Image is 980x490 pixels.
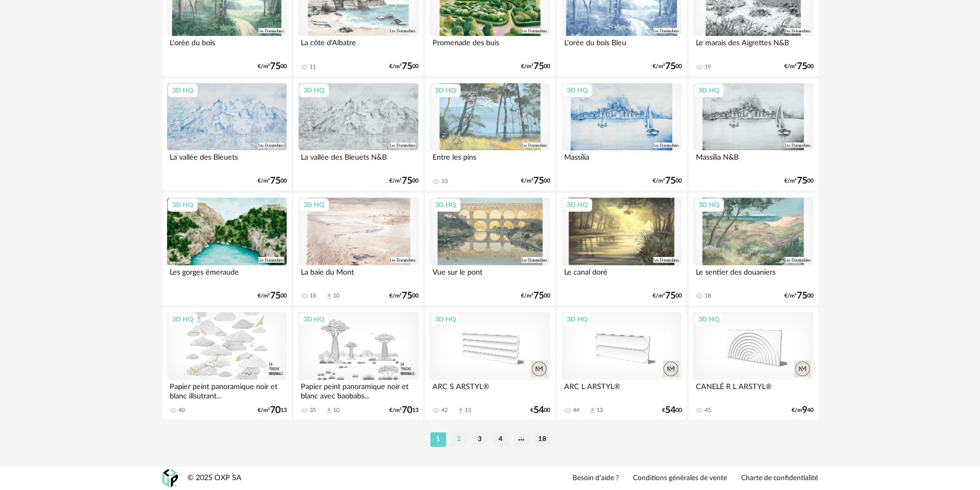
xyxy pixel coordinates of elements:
span: 75 [402,177,412,185]
span: 75 [402,292,412,300]
div: 3D HQ [299,198,329,212]
li: 2 [451,432,467,447]
div: 3D HQ [694,84,724,97]
div: 13 [596,407,603,414]
a: 3D HQ La baie du Mont 18 Download icon 10 €/m²7500 [294,193,423,305]
div: 10 [441,178,448,185]
div: © 2025 OXP SA [187,473,241,483]
div: La vallée des Bleuets [167,150,287,171]
div: 18 [310,292,316,300]
div: 3D HQ [430,313,461,326]
div: 19 [705,63,711,71]
div: 40 [179,407,185,414]
a: 3D HQ Massilia €/m²7500 [557,79,686,191]
div: 3D HQ [430,84,461,97]
div: 42 [441,407,448,414]
div: €/m² 00 [653,177,682,185]
span: 75 [797,63,807,70]
div: €/m² 00 [653,292,682,300]
div: 3D HQ [694,313,724,326]
div: 3D HQ [430,198,461,212]
span: 75 [270,177,281,185]
div: La baie du Mont [298,265,418,286]
div: 44 [573,407,579,414]
div: Les gorges émeraude [167,265,287,286]
a: 3D HQ Massilia N&B €/m²7500 [689,79,818,191]
span: 75 [797,292,807,300]
a: 3D HQ ARC L ARSTYL® 44 Download icon 13 €5400 [557,307,686,420]
div: 18 [705,292,711,300]
div: La côte d'Albatre [298,36,418,57]
div: €/m² 00 [258,63,287,70]
span: 54 [533,407,544,414]
div: Promenade des buis [430,36,550,57]
span: 75 [665,63,676,70]
span: 75 [533,177,544,185]
a: 3D HQ La vallée des Bleuets N&B €/m²7500 [294,79,423,191]
li: 1 [430,432,446,447]
div: L'orée du bois [167,36,287,57]
a: 3D HQ Vue sur le pont €/m²7500 [425,193,554,305]
a: 3D HQ Papier peint panoramique noir et blanc avec baobabs... 35 Download icon 10 €/m²7013 [294,307,423,420]
span: 75 [797,177,807,185]
span: 75 [533,63,544,70]
div: 45 [705,407,711,414]
a: 3D HQ La vallée des Bleuets €/m²7500 [162,79,291,191]
div: Papier peint panoramique noir et blanc avec baobabs... [298,380,418,401]
div: €/m² 00 [389,63,418,70]
div: €/m² 00 [389,292,418,300]
li: 4 [493,432,508,447]
div: 13 [465,407,471,414]
a: 3D HQ Le canal doré €/m²7500 [557,193,686,305]
div: € 00 [530,407,550,414]
div: 10 [333,407,339,414]
div: € 00 [662,407,682,414]
span: 75 [270,292,281,300]
a: 3D HQ ARC S ARSTYL® 42 Download icon 13 €5400 [425,307,554,420]
div: 3D HQ [299,313,329,326]
li: 3 [472,432,488,447]
div: 10 [333,292,339,300]
div: €/m² 00 [258,177,287,185]
span: 75 [533,292,544,300]
div: Vue sur le pont [430,265,550,286]
a: 3D HQ Les gorges émeraude €/m²7500 [162,193,291,305]
div: 3D HQ [694,198,724,212]
div: 11 [310,63,316,71]
div: La vallée des Bleuets N&B [298,150,418,171]
div: 3D HQ [562,198,592,212]
div: CANELÉ R L ARSTYL® [693,380,813,401]
div: Le marais des Aigrettes N&B [693,36,813,57]
li: 18 [534,432,550,447]
span: 75 [665,177,676,185]
div: 3D HQ [168,84,198,97]
a: 3D HQ Papier peint panoramique noir et blanc illsutrant... 40 €/m²7013 [162,307,291,420]
span: 70 [402,407,412,414]
a: Charte de confidentialité [741,474,818,483]
div: 3D HQ [168,313,198,326]
a: 3D HQ CANELÉ R L ARSTYL® 45 €/m940 [689,307,818,420]
div: Massilia [562,150,681,171]
a: Besoin d'aide ? [572,474,619,483]
div: Le sentier des douaniers [693,265,813,286]
div: €/m² 13 [258,407,287,414]
div: €/m 40 [792,407,813,414]
div: 3D HQ [299,84,329,97]
div: Papier peint panoramique noir et blanc illsutrant... [167,380,287,401]
a: 3D HQ Le sentier des douaniers 18 €/m²7500 [689,193,818,305]
span: 75 [270,63,281,70]
span: 70 [270,407,281,414]
span: Download icon [325,292,333,300]
div: 35 [310,407,316,414]
span: Download icon [589,407,596,415]
div: 3D HQ [168,198,198,212]
div: Massilia N&B [693,150,813,171]
div: €/m² 13 [389,407,418,414]
div: Le canal doré [562,265,681,286]
div: €/m² 00 [521,177,550,185]
div: €/m² 00 [784,63,813,70]
span: 9 [802,407,807,414]
div: €/m² 00 [389,177,418,185]
div: €/m² 00 [521,292,550,300]
div: €/m² 00 [521,63,550,70]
